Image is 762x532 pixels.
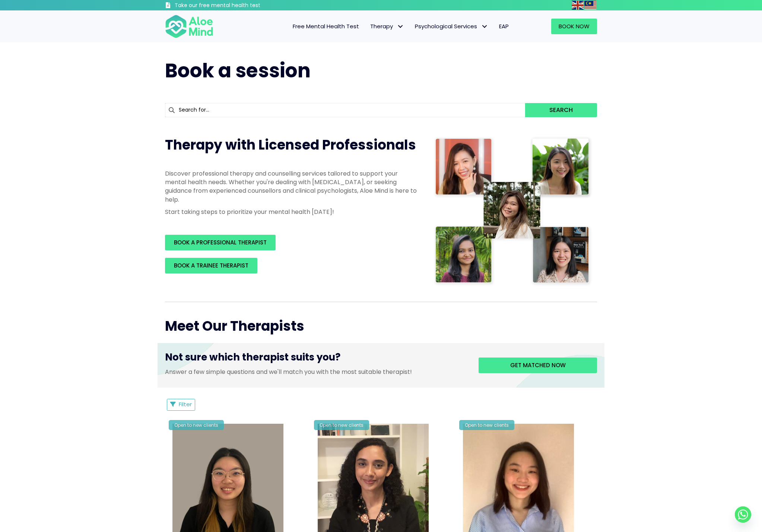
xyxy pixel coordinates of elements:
[165,57,311,84] span: Book a session
[493,19,514,34] a: EAP
[572,1,584,9] a: English
[459,420,514,430] div: Open to new clients
[584,1,596,10] img: ms
[165,169,418,204] p: Discover professional therapy and counselling services tailored to support your mental health nee...
[510,361,566,369] span: Get matched now
[169,420,224,430] div: Open to new clients
[314,420,369,430] div: Open to new clients
[525,103,597,117] button: Search
[165,235,276,250] a: BOOK A PROFESSIONAL THERAPIST
[165,14,213,39] img: Aloe mind Logo
[365,19,409,34] a: TherapyTherapy: submenu
[409,19,493,34] a: Psychological ServicesPsychological Services: submenu
[223,19,514,34] nav: Menu
[165,317,304,336] span: Meet Our Therapists
[165,135,416,154] span: Therapy with Licensed Professionals
[165,2,300,10] a: Take our free mental health test
[584,1,597,9] a: Malay
[174,262,248,269] span: BOOK A TRAINEE THERAPIST
[179,400,192,408] span: Filter
[395,21,406,32] span: Therapy: submenu
[165,103,525,117] input: Search for...
[165,208,418,216] p: Start taking steps to prioritize your mental health [DATE]!
[479,21,490,32] span: Psychological Services: submenu
[174,238,267,246] span: BOOK A PROFESSIONAL THERAPIST
[175,2,300,9] h3: Take our free mental health test
[287,19,365,34] a: Free Mental Health Test
[167,399,195,411] button: Filter Listings
[735,506,751,523] a: Whatsapp
[415,22,488,30] span: Psychological Services
[479,358,597,373] a: Get matched now
[433,136,593,287] img: Therapist collage
[499,22,509,30] span: EAP
[559,22,590,30] span: Book Now
[165,350,467,368] h3: Not sure which therapist suits you?
[293,22,359,30] span: Free Mental Health Test
[551,19,597,34] a: Book Now
[165,368,467,376] p: Answer a few simple questions and we'll match you with the most suitable therapist!
[370,22,404,30] span: Therapy
[572,1,584,10] img: en
[165,258,257,273] a: BOOK A TRAINEE THERAPIST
